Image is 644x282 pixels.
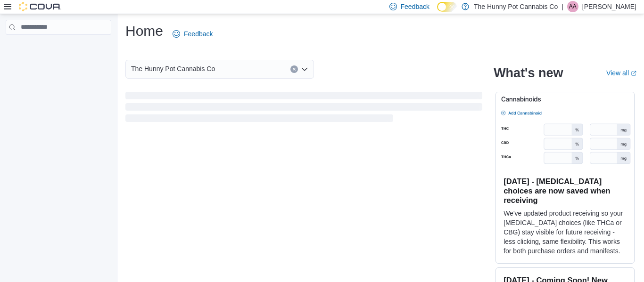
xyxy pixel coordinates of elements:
p: | [561,1,563,12]
img: Cova [19,2,61,11]
h1: Home [125,22,163,40]
input: Dark Mode [437,2,457,12]
p: [PERSON_NAME] [582,1,636,12]
svg: External link [631,71,636,76]
span: Feedback [401,2,429,11]
h2: What's new [494,65,563,81]
span: Loading [125,94,482,124]
h3: [DATE] - [MEDICAL_DATA] choices are now saved when receiving [504,177,627,205]
button: Open list of options [301,65,308,73]
button: Clear input [290,65,298,73]
span: The Hunny Pot Cannabis Co [131,63,215,74]
nav: Complex example [6,37,111,59]
span: AA [569,1,577,12]
div: Abirami Asohan [567,1,578,12]
p: We've updated product receiving so your [MEDICAL_DATA] choices (like THCa or CBG) stay visible fo... [504,209,627,256]
a: View allExternal link [606,69,636,77]
p: The Hunny Pot Cannabis Co [474,1,558,12]
span: Feedback [184,29,213,39]
a: Feedback [169,24,216,43]
span: Dark Mode [437,12,438,12]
